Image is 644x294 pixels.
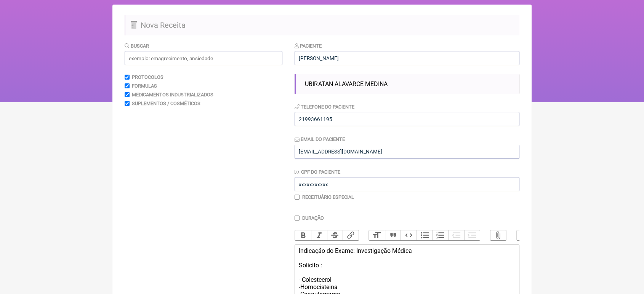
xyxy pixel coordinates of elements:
label: Duração [302,215,324,221]
button: Decrease Level [448,230,464,240]
label: Buscar [125,43,149,49]
input: exemplo: emagrecimento, ansiedade [125,51,282,65]
button: Quote [385,230,401,240]
span: UBIRATAN ALAVARCE MEDINA [305,80,387,88]
button: Attach Files [490,230,506,240]
label: Suplementos / Cosméticos [132,101,200,106]
button: Undo [517,230,533,240]
button: Link [343,230,359,240]
button: Numbers [432,230,448,240]
label: Formulas [132,83,157,89]
h2: Nova Receita [125,15,519,35]
button: Bold [295,230,311,240]
label: Email do Paciente [295,136,345,142]
button: Increase Level [464,230,480,240]
label: Receituário Especial [302,194,354,200]
button: Heading [369,230,385,240]
button: Code [400,230,417,240]
label: Telefone do Paciente [295,104,354,110]
label: Protocolos [132,74,163,80]
label: Paciente [295,43,322,49]
label: CPF do Paciente [295,169,340,175]
button: Bullets [417,230,433,240]
button: Strikethrough [327,230,343,240]
button: Italic [311,230,327,240]
label: Medicamentos Industrializados [132,92,213,97]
